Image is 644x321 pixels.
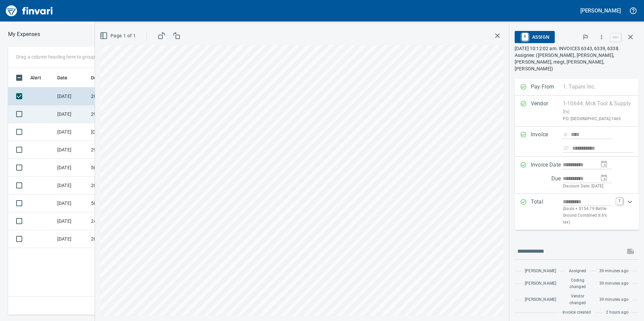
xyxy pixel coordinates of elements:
[599,296,629,303] span: 39 minutes ago
[88,105,149,123] td: 29.11030.65
[611,34,621,41] a: esc
[8,30,40,38] p: My Expenses
[55,194,88,212] td: [DATE]
[515,45,639,72] p: [DATE] 10:12:02 am. INVOICES 6343, 6339, 6338. Assignee: ([PERSON_NAME], [PERSON_NAME], [PERSON_N...
[563,277,592,291] span: Coding changed
[622,243,639,259] span: This records your message into the invoice and notifies anyone mentioned
[609,29,639,45] span: Close invoice
[8,30,40,38] nav: breadcrumb
[599,268,629,275] span: 39 minutes ago
[563,206,612,226] p: (basis + $154.79 Battle Ground Combined 8.6% tax)
[522,33,528,40] a: R
[55,141,88,159] td: [DATE]
[30,74,41,82] span: Alert
[55,123,88,141] td: [DATE]
[55,105,88,123] td: [DATE]
[578,30,593,44] button: Flag
[88,159,149,177] td: 50.10984.65
[55,87,88,105] td: [DATE]
[57,74,68,82] span: Date
[55,177,88,194] td: [DATE]
[594,30,609,44] button: More
[30,74,50,82] span: Alert
[569,268,586,275] span: Assigned
[88,123,149,141] td: [DATE] Invoice 001158533-0 from Cessco Inc (1-10167)
[525,280,556,287] span: [PERSON_NAME]
[88,141,149,159] td: 29.9001.20
[57,74,76,82] span: Date
[525,296,556,303] span: [PERSON_NAME]
[580,7,621,14] h5: [PERSON_NAME]
[563,293,592,307] span: Vendor changed
[606,309,629,316] span: 2 hours ago
[515,31,555,43] button: RAssign
[531,198,563,226] p: Total
[579,5,622,16] button: [PERSON_NAME]
[525,268,556,275] span: [PERSON_NAME]
[4,3,55,19] img: Finvari
[88,230,149,248] td: 20.13284.65
[616,198,623,205] a: T
[88,177,149,194] td: 20.13279.65
[16,53,115,60] p: Drag a column heading here to group the table
[88,194,149,212] td: 50.10044.65
[55,230,88,248] td: [DATE]
[55,159,88,177] td: [DATE]
[562,309,591,316] span: Invoice created
[101,32,136,40] span: Page 1 of 1
[98,30,138,42] button: Page 1 of 1
[88,87,149,105] td: 20.13289.65
[91,74,125,82] span: Description
[515,194,639,230] div: Expand
[88,212,149,230] td: 244016
[91,74,116,82] span: Description
[599,280,629,287] span: 39 minutes ago
[55,212,88,230] td: [DATE]
[520,31,549,43] span: Assign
